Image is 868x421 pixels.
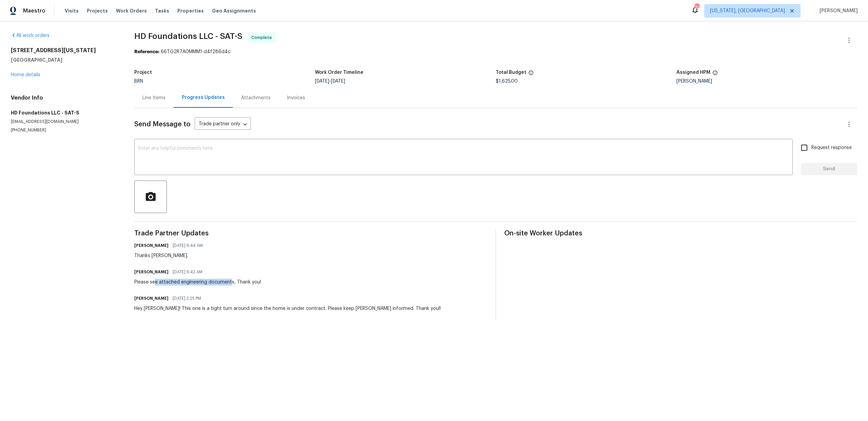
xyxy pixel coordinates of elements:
div: Thanks [PERSON_NAME]. [134,252,207,259]
div: Hey [PERSON_NAME]! This one is a tight turn around since the home is under contract. Please keep ... [134,305,441,312]
div: Please see attached engineering documents, Thank you! [134,279,261,286]
div: 66TG2R7A0MMM1-d4f286d4c [134,48,857,55]
h5: [GEOGRAPHIC_DATA] [11,57,118,63]
b: Reference: [134,49,159,54]
div: Invoices [287,94,305,101]
h5: Assigned HPM [676,70,710,75]
a: Home details [11,72,40,77]
span: [PERSON_NAME] [817,7,858,14]
span: The hpm assigned to this work order. [712,70,718,79]
span: Geo Assignments [212,7,256,14]
h5: Work Order Timeline [315,70,363,75]
span: [DATE] 2:25 PM [173,295,201,302]
h2: [STREET_ADDRESS][US_STATE] [11,47,118,54]
span: [DATE] [331,79,345,84]
h6: [PERSON_NAME] [134,242,169,249]
span: Visits [65,7,79,14]
div: Attachments [241,94,271,101]
span: Trade Partner Updates [134,230,487,237]
span: [DATE] [315,79,329,84]
span: Request response [811,144,852,151]
h5: Project [134,70,152,75]
span: Maestro [23,7,45,14]
div: Line Items [142,94,165,101]
h5: Total Budget [496,70,526,75]
div: Trade partner only [195,119,251,130]
a: All work orders [11,33,50,38]
span: Send Message to [134,121,191,128]
span: HD Foundations LLC - SAT-S [134,32,242,40]
span: [DATE] 6:44 AM [173,242,203,249]
span: The total cost of line items that have been proposed by Opendoor. This sum includes line items th... [528,70,534,79]
span: $1,625.00 [496,79,518,84]
div: [PERSON_NAME] [676,79,857,84]
span: - [315,79,345,84]
span: [DATE] 6:42 AM [173,269,202,275]
h6: [PERSON_NAME] [134,269,169,275]
span: Properties [177,7,204,14]
div: 31 [694,4,699,11]
p: [PHONE_NUMBER] [11,127,118,133]
p: [EMAIL_ADDRESS][DOMAIN_NAME] [11,119,118,125]
span: Complete [251,34,275,41]
span: Projects [87,7,108,14]
span: Tasks [155,8,169,13]
span: Work Orders [116,7,147,14]
span: BRN [134,79,143,84]
h6: [PERSON_NAME] [134,295,169,302]
div: Progress Updates [182,94,225,101]
h4: Vendor Info [11,94,118,101]
span: [US_STATE], [GEOGRAPHIC_DATA] [710,7,785,14]
span: On-site Worker Updates [504,230,857,237]
h5: HD Foundations LLC - SAT-S [11,109,118,116]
